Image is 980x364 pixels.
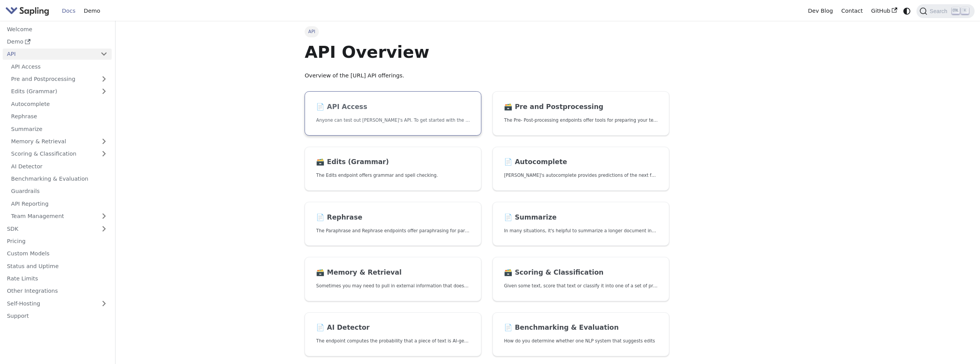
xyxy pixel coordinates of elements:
[504,227,658,235] p: In many situations, it's helpful to summarize a longer document into a shorter, more easily diges...
[316,282,470,290] p: Sometimes you may need to pull in external information that doesn't fit in the context size of an...
[316,268,470,277] h2: Memory & Retrieval
[7,211,112,222] a: Team Management
[316,103,470,111] h2: API Access
[58,5,80,17] a: Docs
[504,117,658,124] p: The Pre- Post-processing endpoints offer tools for preparing your text data for ingestation as we...
[316,337,470,345] p: The endpoint computes the probability that a piece of text is AI-generated,
[316,158,470,166] h2: Edits (Grammar)
[316,213,470,222] h2: Rephrase
[316,117,470,124] p: Anyone can test out Sapling's API. To get started with the API, simply:
[504,103,658,111] h2: Pre and Postprocessing
[504,337,658,345] p: How do you determine whether one NLP system that suggests edits
[305,71,669,81] p: Overview of the [URL] API offerings.
[3,36,112,47] a: Demo
[7,173,112,185] a: Benchmarking & Evaluation
[7,86,112,97] a: Edits (Grammar)
[96,223,112,234] button: Expand sidebar category 'SDK'
[3,273,112,284] a: Rate Limits
[504,282,658,290] p: Given some text, score that text or classify it into one of a set of pre-specified categories.
[493,91,669,136] a: 🗃️ Pre and PostprocessingThe Pre- Post-processing endpoints offer tools for preparing your text d...
[7,148,112,159] a: Scoring & Classification
[3,236,112,247] a: Pricing
[96,49,112,60] button: Collapse sidebar category 'API'
[7,74,112,85] a: Pre and Postprocessing
[7,186,112,197] a: Guardrails
[3,285,112,297] a: Other Integrations
[7,161,112,172] a: AI Detector
[493,257,669,301] a: 🗃️ Scoring & ClassificationGiven some text, score that text or classify it into one of a set of p...
[7,111,112,122] a: Rephrase
[5,5,52,17] a: Sapling.ai
[7,61,112,72] a: API Access
[3,310,112,322] a: Support
[493,202,669,246] a: 📄️ SummarizeIn many situations, it's helpful to summarize a longer document into a shorter, more ...
[7,98,112,109] a: Autocomplete
[3,298,112,309] a: Self-Hosting
[504,172,658,179] p: Sapling's autocomplete provides predictions of the next few characters or words
[3,248,112,259] a: Custom Models
[7,136,112,147] a: Memory & Retrieval
[3,223,96,234] a: SDK
[927,8,952,14] span: Search
[305,312,481,357] a: 📄️ AI DetectorThe endpoint computes the probability that a piece of text is AI-generated,
[5,5,49,17] img: Sapling.ai
[7,198,112,209] a: API Reporting
[305,202,481,246] a: 📄️ RephraseThe Paraphrase and Rephrase endpoints offer paraphrasing for particular styles.
[916,4,974,18] button: Search (Ctrl+K)
[305,42,669,62] h1: API Overview
[504,213,658,222] h2: Summarize
[80,5,104,17] a: Demo
[961,7,969,14] kbd: K
[901,5,913,17] button: Switch between dark and light mode (currently system mode)
[305,26,319,37] span: API
[305,147,481,191] a: 🗃️ Edits (Grammar)The Edits endpoint offers grammar and spell checking.
[504,324,658,332] h2: Benchmarking & Evaluation
[504,268,658,277] h2: Scoring & Classification
[3,260,112,272] a: Status and Uptime
[493,312,669,357] a: 📄️ Benchmarking & EvaluationHow do you determine whether one NLP system that suggests edits
[316,324,470,332] h2: AI Detector
[316,172,470,179] p: The Edits endpoint offers grammar and spell checking.
[3,49,96,60] a: API
[837,5,867,17] a: Contact
[493,147,669,191] a: 📄️ Autocomplete[PERSON_NAME]'s autocomplete provides predictions of the next few characters or words
[305,257,481,301] a: 🗃️ Memory & RetrievalSometimes you may need to pull in external information that doesn't fit in t...
[316,227,470,235] p: The Paraphrase and Rephrase endpoints offer paraphrasing for particular styles.
[867,5,901,17] a: GitHub
[7,123,112,134] a: Summarize
[504,158,658,166] h2: Autocomplete
[804,5,837,17] a: Dev Blog
[305,26,669,37] nav: Breadcrumbs
[305,91,481,136] a: 📄️ API AccessAnyone can test out [PERSON_NAME]'s API. To get started with the API, simply:
[3,23,112,35] a: Welcome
